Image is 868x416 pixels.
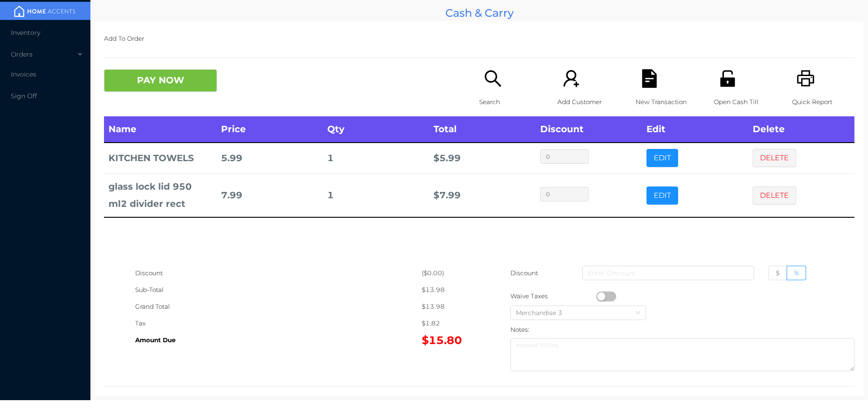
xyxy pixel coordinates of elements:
[135,298,422,315] div: Grand Total
[794,269,799,277] span: %
[104,143,217,173] td: KITCHEN TOWELS
[11,29,40,37] span: Inventory
[95,5,863,21] div: Cash & Carry
[104,69,217,92] button: PAY NOW
[104,173,217,217] td: glass lock lid 950 ml2 divider rect
[776,269,780,277] span: $
[714,94,776,110] p: Open Cash Till
[636,94,698,110] p: New Transaction
[135,315,422,332] div: Tax
[510,326,529,333] label: Notes:
[642,116,748,143] th: Edit
[748,116,854,143] th: Delete
[11,92,37,100] span: Sign Off
[536,116,642,143] th: Discount
[429,143,535,173] td: $ 5.99
[582,266,754,280] input: Enter Discount
[640,69,659,88] i: icon: file-text
[104,116,217,143] th: Name
[422,282,479,298] div: $13.98
[792,94,854,110] p: Quick Report
[422,332,479,349] div: $15.80
[11,5,79,18] img: mainBanner
[135,332,422,349] div: Amount Due
[562,69,580,88] i: icon: user-add
[646,186,678,205] button: EDIT
[635,310,641,316] i: icon: down
[479,94,542,110] p: Search
[646,149,678,167] button: EDIT
[217,143,323,173] td: 5.99
[323,116,429,143] th: Qty
[557,94,620,110] p: Add Customer
[422,298,479,315] div: $13.98
[753,149,796,167] button: DELETE
[135,282,422,298] div: Sub-Total
[797,69,815,88] i: icon: printer
[11,70,36,78] span: Invoices
[510,265,539,282] p: Discount
[718,69,737,88] i: icon: unlock
[510,288,596,305] div: Waive Taxes
[327,187,425,204] div: 1
[422,265,479,282] div: ($0.00)
[429,173,535,217] td: $ 7.99
[327,150,425,167] div: 1
[429,116,535,143] th: Total
[135,265,422,282] div: Discount
[753,186,796,205] button: DELETE
[484,69,502,88] i: icon: search
[217,173,323,217] td: 7.99
[422,315,479,332] div: $1.82
[217,116,323,143] th: Price
[516,306,571,320] div: Merchandise 3
[104,30,854,47] p: Add To Order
